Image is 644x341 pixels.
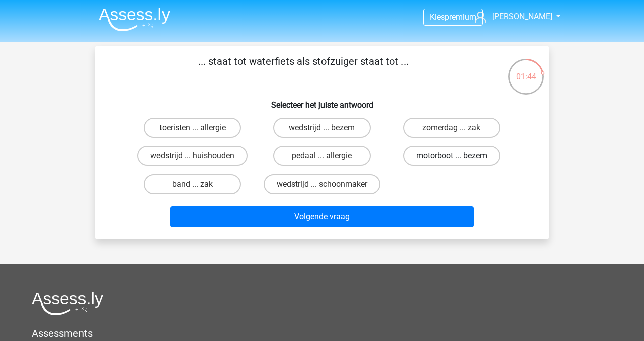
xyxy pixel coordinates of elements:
[32,327,612,339] h5: Assessments
[471,11,553,23] a: [PERSON_NAME]
[430,12,445,22] span: Kies
[264,174,380,194] label: wedstrijd ... schoonmaker
[445,12,476,22] span: premium
[170,206,474,227] button: Volgende vraag
[507,58,545,83] div: 01:44
[403,118,500,138] label: zomerdag ... zak
[492,12,552,21] span: [PERSON_NAME]
[99,8,170,31] img: Assessly
[144,174,241,194] label: band ... zak
[424,10,482,24] a: Kiespremium
[403,146,500,166] label: motorboot ... bezem
[111,92,533,110] h6: Selecteer het juiste antwoord
[32,292,103,315] img: Assessly logo
[137,146,248,166] label: wedstrijd ... huishouden
[273,118,370,138] label: wedstrijd ... bezem
[273,146,370,166] label: pedaal ... allergie
[144,118,241,138] label: toeristen ... allergie
[111,54,495,84] p: ... staat tot waterfiets als stofzuiger staat tot ...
